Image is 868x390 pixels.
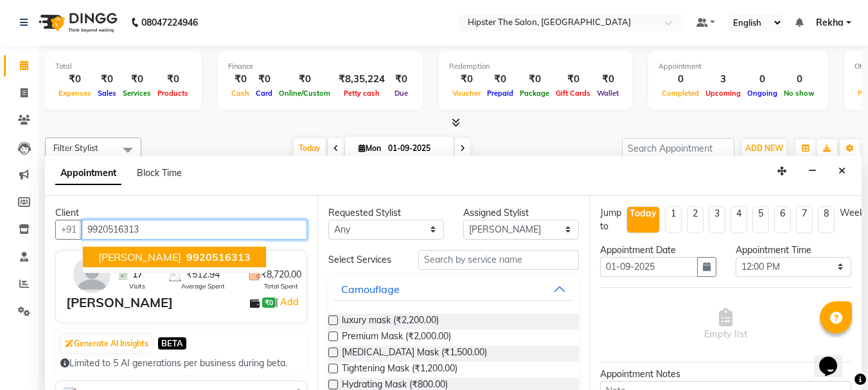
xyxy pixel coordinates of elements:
[517,72,553,87] div: ₹0
[94,72,120,87] div: ₹0
[709,206,725,233] li: 3
[818,206,835,233] li: 8
[449,61,622,72] div: Redemption
[252,89,276,98] span: Card
[154,72,191,87] div: ₹0
[594,72,622,87] div: ₹0
[55,61,191,72] div: Total
[55,206,307,220] div: Client
[745,143,783,153] span: ADD NEW
[55,89,94,98] span: Expenses
[736,244,851,257] div: Appointment Time
[154,89,191,98] span: Products
[449,89,484,98] span: Voucher
[264,281,298,291] span: Total Spent
[517,89,553,98] span: Package
[228,61,412,72] div: Finance
[390,72,412,87] div: ₹0
[55,162,121,185] span: Appointment
[600,368,851,381] div: Appointment Notes
[744,89,781,98] span: Ongoing
[82,220,307,240] input: Search by Name/Mobile/Email/Code
[781,89,818,98] span: No show
[55,220,82,240] button: +91
[484,89,517,98] span: Prepaid
[833,161,851,181] button: Close
[704,308,747,341] span: Empty list
[752,206,769,233] li: 5
[333,278,574,301] button: Camouflage
[355,143,384,153] span: Mon
[622,138,734,158] input: Search Appointment
[66,293,173,312] div: [PERSON_NAME]
[742,139,786,157] button: ADD NEW
[186,251,251,263] span: 9920516313
[228,72,252,87] div: ₹0
[665,206,682,233] li: 1
[261,268,301,281] span: ₹8,720.00
[341,89,383,98] span: Petty cash
[449,72,484,87] div: ₹0
[594,89,622,98] span: Wallet
[186,268,220,281] span: ₹512.94
[553,89,594,98] span: Gift Cards
[33,4,121,40] img: logo
[341,281,400,297] div: Camouflage
[141,4,198,40] b: 08047224946
[158,337,186,350] span: BETA
[60,357,302,370] div: Limited to 5 AI generations per business during beta.
[120,89,154,98] span: Services
[463,206,579,220] div: Assigned Stylist
[252,72,276,87] div: ₹0
[276,72,333,87] div: ₹0
[731,206,747,233] li: 4
[94,89,120,98] span: Sales
[62,335,152,353] button: Generate AI Insights
[384,139,448,158] input: 2025-09-01
[137,167,182,179] span: Block Time
[600,257,697,277] input: yyyy-mm-dd
[816,16,844,30] span: Rekha
[55,72,94,87] div: ₹0
[553,72,594,87] div: ₹0
[814,339,855,377] iframe: chat widget
[333,72,390,87] div: ₹8,35,224
[418,250,579,270] input: Search by service name
[659,72,702,87] div: 0
[328,206,444,220] div: Requested Stylist
[630,207,657,220] div: Today
[342,314,439,330] span: luxury mask (₹2,200.00)
[781,72,818,87] div: 0
[294,138,326,158] span: Today
[98,251,181,263] span: [PERSON_NAME]
[702,89,744,98] span: Upcoming
[278,294,301,310] a: Add
[262,297,276,308] span: ₹0
[120,72,154,87] div: ₹0
[744,72,781,87] div: 0
[181,281,225,291] span: Average Spent
[342,362,457,378] span: Tightening Mask (₹1,200.00)
[319,253,409,267] div: Select Services
[796,206,813,233] li: 7
[391,89,411,98] span: Due
[276,294,301,310] span: |
[342,346,487,362] span: [MEDICAL_DATA] Mask (₹1,500.00)
[659,61,818,72] div: Appointment
[73,256,111,293] img: avatar
[228,89,252,98] span: Cash
[659,89,702,98] span: Completed
[600,206,621,233] div: Jump to
[774,206,791,233] li: 6
[687,206,704,233] li: 2
[129,281,145,291] span: Visits
[484,72,517,87] div: ₹0
[132,268,143,281] span: 17
[342,330,451,346] span: Premium Mask (₹2,000.00)
[702,72,744,87] div: 3
[276,89,333,98] span: Online/Custom
[600,244,716,257] div: Appointment Date
[53,143,98,153] span: Filter Stylist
